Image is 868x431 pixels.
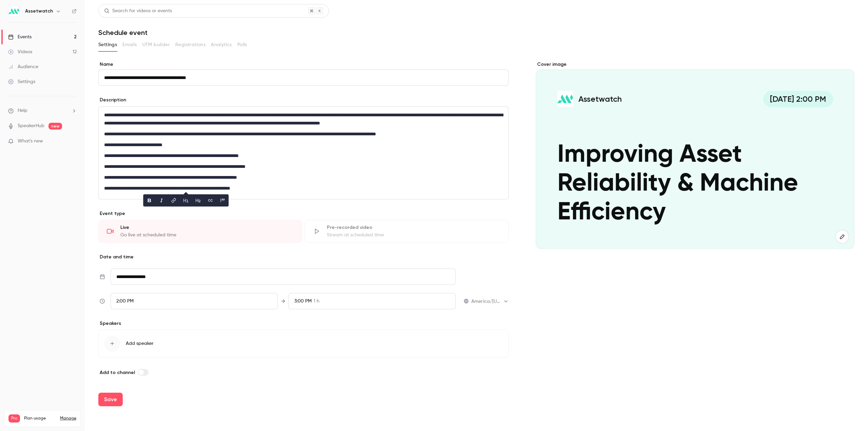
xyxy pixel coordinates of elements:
[98,61,509,68] label: Name
[763,91,833,107] span: [DATE] 2:00 PM
[471,298,509,305] div: America/[US_STATE]
[98,28,854,37] h1: Schedule event
[8,6,19,17] img: Assetwatch
[24,416,56,421] span: Plan usage
[18,138,43,145] span: What's new
[8,63,38,70] div: Audience
[536,61,854,68] label: Cover image
[122,41,137,48] span: Emails
[68,138,77,144] iframe: Noticeable Trigger
[120,232,294,238] div: Go live at scheduled time
[18,107,27,114] span: Help
[168,195,179,206] button: link
[18,122,44,130] a: SpeakerHub
[305,220,509,243] div: Pre-recorded videoStream at scheduled time
[98,106,509,199] section: description
[98,330,509,357] button: Add speaker
[111,269,456,285] input: Tue, Feb 17, 2026
[98,39,117,50] button: Settings
[175,41,205,48] span: Registrations
[48,123,62,130] span: new
[294,299,312,303] span: 3:00 PM
[156,195,167,206] button: italic
[8,107,77,114] li: help-dropdown-opener
[99,107,508,199] div: editor
[289,293,456,309] div: To
[98,393,123,406] button: Save
[126,340,154,347] span: Add speaker
[98,254,509,260] p: Date and time
[98,220,302,243] div: LiveGo live at scheduled time
[25,8,53,15] h6: Assetwatch
[60,416,76,421] a: Manage
[327,232,500,238] div: Stream at scheduled time
[237,41,247,48] span: Polls
[557,91,573,107] img: Improving Asset Reliability & Machine Efficiency
[142,41,170,48] span: UTM builder
[120,224,294,231] div: Live
[104,7,172,15] div: Search for videos or events
[98,97,126,103] label: Description
[100,370,135,375] span: Add to channel
[8,78,35,85] div: Settings
[578,94,622,104] p: Assetwatch
[98,320,509,327] p: Speakers
[8,34,32,40] div: Events
[211,41,232,48] span: Analytics
[116,299,134,303] span: 2:00 PM
[8,414,20,423] span: Pro
[217,195,228,206] button: blockquote
[111,293,278,309] div: From
[8,48,32,55] div: Videos
[144,195,155,206] button: bold
[98,210,509,217] p: Event type
[557,141,833,228] p: Improving Asset Reliability & Machine Efficiency
[314,298,319,305] span: 1 h
[327,224,500,231] div: Pre-recorded video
